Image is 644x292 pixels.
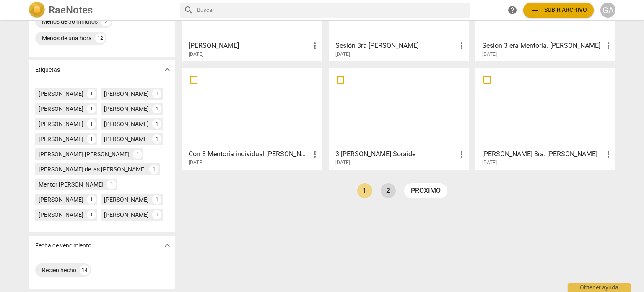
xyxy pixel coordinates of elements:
[530,5,540,15] span: add
[357,183,372,198] a: Page 1 is your current page
[482,149,603,159] h3: Cynthia 3ra. Mentoría
[39,105,83,113] div: [PERSON_NAME]
[482,41,603,51] h3: Sesion 3 era Mentoria. Maria Mercedes
[104,195,149,204] div: [PERSON_NAME]
[152,119,161,129] div: 1
[42,34,92,42] div: Menos de una hora
[39,210,83,219] div: [PERSON_NAME]
[335,51,350,58] span: [DATE]
[482,51,497,58] span: [DATE]
[189,41,310,51] h3: Sofi Pinasco
[87,195,96,204] div: 1
[603,41,613,51] span: more_vert
[87,104,96,113] div: 1
[161,63,174,76] button: Mostrar más
[39,180,104,189] div: Mentor [PERSON_NAME]
[152,195,161,204] div: 1
[104,105,149,113] div: [PERSON_NAME]
[530,5,587,15] span: Subir archivo
[133,150,142,159] div: 1
[332,71,466,166] a: 3 [PERSON_NAME] Soraide[DATE]
[107,180,116,189] div: 1
[42,266,76,274] div: Recién hecho
[523,3,594,18] button: Subir
[457,41,467,51] span: more_vert
[42,17,98,26] div: Menos de 30 minutos
[152,89,161,98] div: 1
[162,240,172,250] span: expand_more
[457,149,467,159] span: more_vert
[29,2,174,18] a: LogoRaeNotes
[185,71,319,166] a: Con 3 Mentoría individual [PERSON_NAME][DATE]
[152,104,161,113] div: 1
[152,134,161,144] div: 1
[101,16,111,26] div: 2
[310,41,320,51] span: more_vert
[87,89,96,98] div: 1
[600,3,615,18] button: GA
[189,149,310,159] h3: Con 3 Mentoría individual Iva Carabetta
[95,33,105,43] div: 12
[603,149,613,159] span: more_vert
[568,283,631,292] div: Obtener ayuda
[87,210,96,219] div: 1
[162,65,172,75] span: expand_more
[39,165,146,174] div: [PERSON_NAME] de las [PERSON_NAME]
[505,3,520,18] a: Obtener ayuda
[197,3,466,17] input: Buscar
[189,159,203,166] span: [DATE]
[80,265,90,275] div: 14
[35,66,60,74] p: Etiquetas
[507,5,517,15] span: help
[152,210,161,219] div: 1
[404,183,447,198] a: próximo
[39,120,83,128] div: [PERSON_NAME]
[184,5,194,15] span: search
[104,89,149,98] div: [PERSON_NAME]
[482,159,497,166] span: [DATE]
[381,183,396,198] a: Page 2
[49,4,93,16] h2: RaeNotes
[335,41,457,51] h3: Sesión 3ra mentoría Hoty
[478,71,613,166] a: [PERSON_NAME] 3ra. [PERSON_NAME][DATE]
[87,134,96,144] div: 1
[335,149,457,159] h3: 3 Mentoria graciela Soraide
[39,135,83,143] div: [PERSON_NAME]
[29,2,45,18] img: Logo
[104,120,149,128] div: [PERSON_NAME]
[87,119,96,129] div: 1
[39,150,130,158] div: [PERSON_NAME] [PERSON_NAME]
[104,135,149,143] div: [PERSON_NAME]
[149,165,158,174] div: 1
[39,89,83,98] div: [PERSON_NAME]
[310,149,320,159] span: more_vert
[335,159,350,166] span: [DATE]
[39,195,83,204] div: [PERSON_NAME]
[161,239,174,252] button: Mostrar más
[104,210,149,219] div: [PERSON_NAME]
[189,51,203,58] span: [DATE]
[35,241,91,250] p: Fecha de vencimiento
